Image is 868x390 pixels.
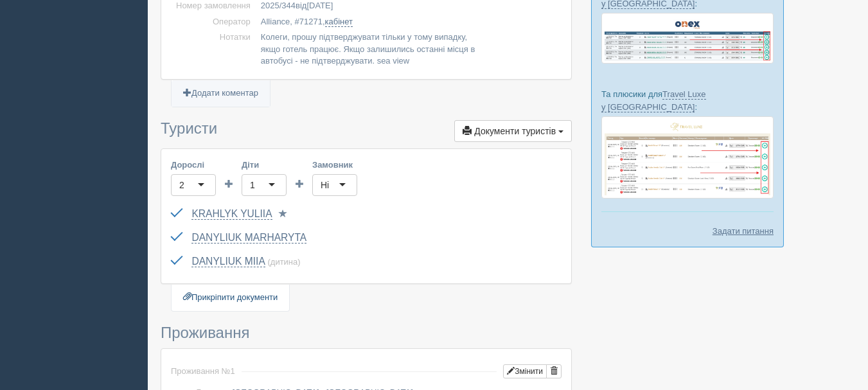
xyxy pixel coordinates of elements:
img: travel-luxe-%D0%BF%D0%BE%D0%B4%D0%B1%D0%BE%D1%80%D0%BA%D0%B0-%D1%81%D1%80%D0%BC-%D0%B4%D0%BB%D1%8... [601,116,774,199]
a: DANYLIUK MARHARYTA [191,232,306,244]
a: Travel Luxe у [GEOGRAPHIC_DATA] [601,89,706,112]
a: Прикріпити документи [172,285,289,311]
p: Та плюсики для : [601,88,774,112]
label: Замовник [312,159,357,171]
a: DANYLIUK MIIA [191,256,265,267]
td: Проживання № [171,359,235,385]
a: кабінет [325,17,353,27]
span: [DATE] [306,1,333,10]
td: Нотатки [171,30,256,69]
span: (дитина) [267,257,300,267]
td: Alliance, # , [256,14,562,30]
label: Дорослі [171,159,216,171]
img: onex-tour-proposal-crm-for-travel-agency.png [601,13,774,64]
a: KRAHLYK YULIIA [191,208,272,220]
span: 71271 [299,17,323,26]
div: 1 [250,179,255,191]
h3: Проживання [161,324,572,341]
div: Ні [321,179,329,191]
h3: Туристи [161,120,572,142]
a: Додати коментар [172,80,270,107]
a: Задати питання [713,225,774,237]
td: Оператор [171,14,256,30]
label: Діти [242,159,287,171]
button: Документи туристів [454,120,572,142]
span: 2025/344 [261,1,296,10]
span: 1 [231,366,235,376]
button: Змінити [503,364,547,378]
td: Колеги, прошу підтверджувати тільки у тому випадку, якщо готель працює. Якщо залишились останні м... [256,30,562,69]
div: 2 [179,179,184,191]
span: Документи туристів [474,126,556,136]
